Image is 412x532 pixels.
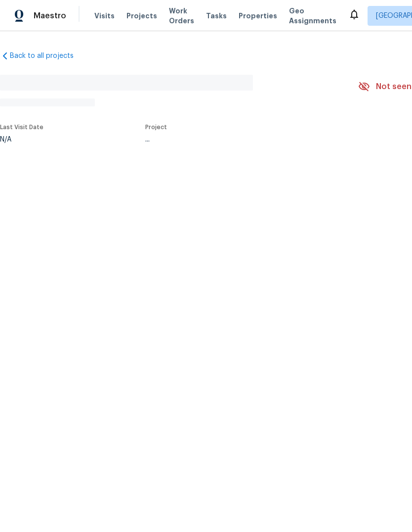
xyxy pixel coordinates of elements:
[239,11,277,21] span: Properties
[34,11,66,21] span: Maestro
[169,6,194,26] span: Work Orders
[206,12,227,19] span: Tasks
[126,11,157,21] span: Projects
[145,136,335,143] div: ...
[289,6,336,26] span: Geo Assignments
[94,11,115,21] span: Visits
[145,124,167,130] span: Project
